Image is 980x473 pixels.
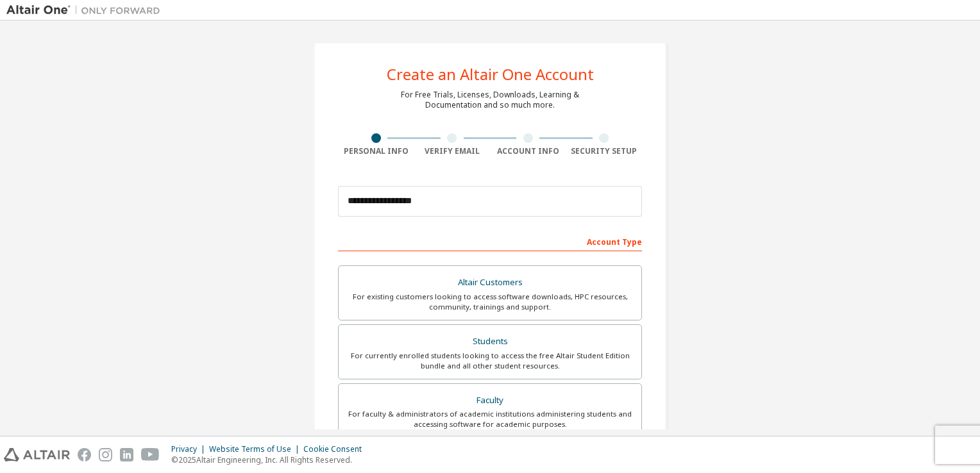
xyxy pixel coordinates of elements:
div: For faculty & administrators of academic institutions administering students and accessing softwa... [346,409,634,429]
div: Cookie Consent [303,444,369,454]
div: For Free Trials, Licenses, Downloads, Learning & Documentation and so much more. [401,90,579,110]
p: © 2025 Altair Engineering, Inc. All Rights Reserved. [171,454,369,465]
div: Account Type [338,231,642,251]
div: Faculty [346,392,634,410]
div: Security Setup [566,146,643,156]
div: Website Terms of Use [209,444,303,454]
div: Account Info [490,146,566,156]
div: Verify Email [414,146,491,156]
div: For currently enrolled students looking to access the free Altair Student Edition bundle and all ... [346,351,634,371]
div: Create an Altair One Account [387,67,594,82]
div: Privacy [171,444,209,454]
div: Students [346,333,634,351]
div: Altair Customers [346,274,634,292]
img: facebook.svg [78,448,91,461]
img: instagram.svg [99,448,112,461]
div: For existing customers looking to access software downloads, HPC resources, community, trainings ... [346,292,634,312]
img: altair_logo.svg [4,448,70,461]
img: youtube.svg [141,448,160,461]
div: Personal Info [338,146,414,156]
img: Altair One [6,4,167,17]
img: linkedin.svg [120,448,133,461]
